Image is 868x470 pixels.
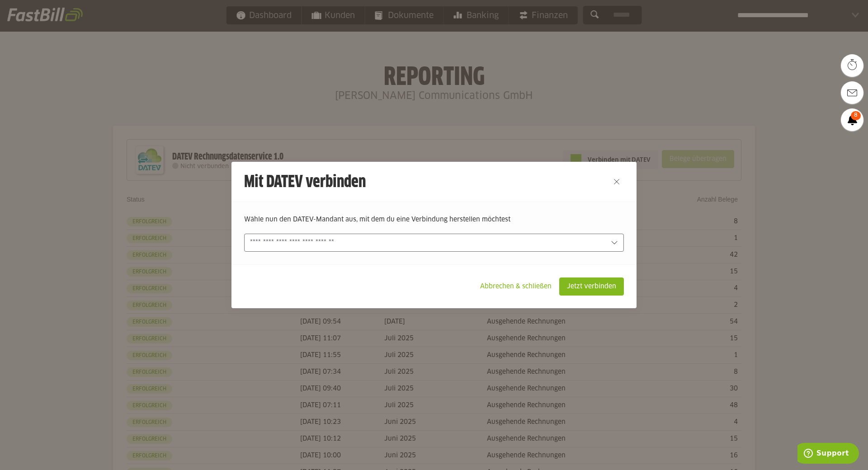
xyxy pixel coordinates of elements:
span: 8 [851,111,861,120]
p: Wähle nun den DATEV-Mandant aus, mit dem du eine Verbindung herstellen möchtest [244,215,624,225]
sl-button: Jetzt verbinden [559,277,624,296]
a: 8 [841,108,863,131]
sl-button: Abbrechen & schließen [472,277,559,296]
iframe: Öffnet ein Widget, in dem Sie weitere Informationen finden [797,443,859,465]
